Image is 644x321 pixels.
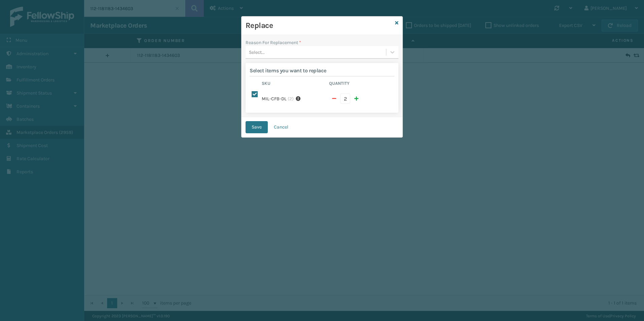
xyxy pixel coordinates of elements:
[246,121,268,133] button: Save
[268,121,294,133] button: Cancel
[262,95,287,102] label: MIL-CFB-DL
[249,49,265,56] div: Select...
[246,21,392,31] h3: Replace
[246,39,301,46] label: Reason For Replacement
[288,95,294,102] span: ( 2 )
[260,80,327,88] th: Sku
[327,80,394,88] th: Quantity
[250,67,394,74] h2: Select items you want to replace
